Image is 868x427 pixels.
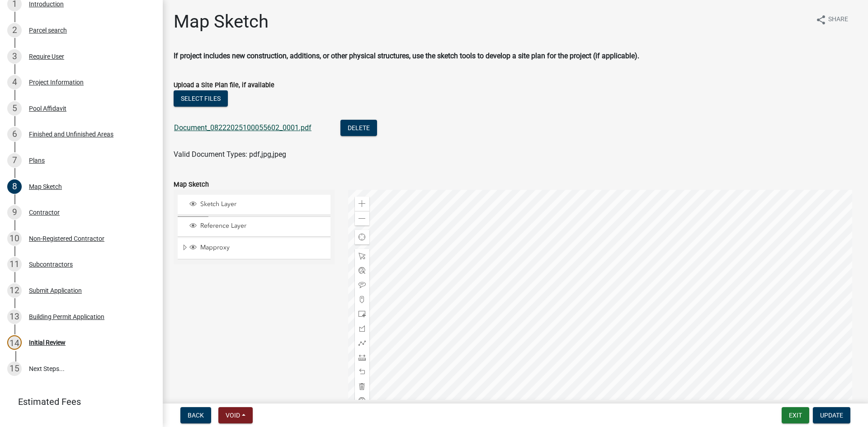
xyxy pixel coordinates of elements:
div: Zoom in [355,197,369,211]
wm-modal-confirm: Delete Document [340,124,377,133]
li: Reference Layer [178,216,330,237]
div: 4 [7,75,22,89]
div: 5 [7,101,22,116]
div: Finished and Unfinished Areas [29,131,113,137]
div: Reference Layer [188,222,327,231]
h1: Map Sketch [174,11,269,33]
div: 15 [7,361,22,376]
span: Void [226,412,240,419]
div: Non-Registered Contractor [29,235,104,242]
div: 8 [7,179,22,194]
div: Mapproxy [188,244,327,253]
span: Share [828,14,848,25]
div: Sketch Layer [188,200,327,209]
label: Upload a Site Plan file, if available [174,82,274,89]
div: 14 [7,335,22,350]
button: Select files [174,90,228,107]
div: 13 [7,310,22,324]
div: Parcel search [29,27,67,33]
span: Valid Document Types: pdf,jpg,jpeg [174,150,286,159]
button: Void [218,407,253,423]
button: Exit [782,407,809,423]
strong: If project includes new construction, additions, or other physical structures, use the sketch too... [174,52,639,60]
div: 10 [7,231,22,246]
button: Delete [340,120,377,136]
a: Document_08222025100055602_0001.pdf [174,123,311,132]
i: share [816,14,826,25]
div: Plans [29,157,45,164]
span: Mapproxy [198,244,327,252]
a: Estimated Fees [7,393,148,411]
button: Update [813,407,850,423]
button: Back [180,407,211,423]
li: Sketch Layer [178,195,330,215]
div: 3 [7,49,22,64]
li: Mapproxy [178,238,330,259]
div: 11 [7,257,22,272]
div: 7 [7,153,22,168]
div: Building Permit Application [29,314,104,320]
div: 2 [7,23,22,38]
span: Back [188,412,204,419]
button: shareShare [808,11,855,28]
div: Submit Application [29,287,82,294]
div: Pool Affidavit [29,105,66,112]
span: Sketch Layer [198,200,327,208]
div: Map Sketch [29,183,62,190]
div: Contractor [29,209,60,216]
div: Zoom out [355,211,369,225]
ul: Layer List [177,192,331,262]
span: Expand [181,244,188,253]
div: 9 [7,205,22,220]
span: Reference Layer [198,222,327,230]
div: 12 [7,283,22,298]
label: Map Sketch [174,182,209,188]
div: Introduction [29,1,64,7]
div: Find my location [355,230,369,244]
div: 6 [7,127,22,141]
div: Require User [29,53,64,60]
div: Project Information [29,79,84,85]
div: Initial Review [29,339,66,346]
span: Update [820,412,843,419]
div: Subcontractors [29,261,73,267]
